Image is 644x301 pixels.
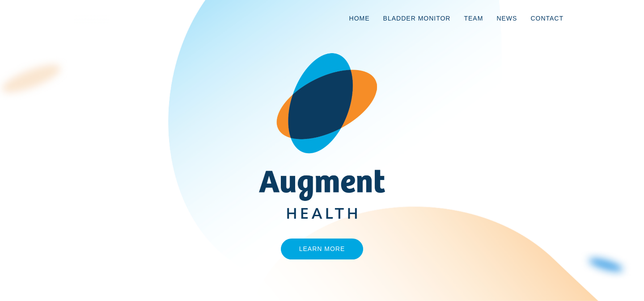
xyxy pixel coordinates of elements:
a: Home [343,4,377,33]
a: Learn More [281,238,364,259]
a: News [490,4,524,33]
img: logo [74,15,110,24]
a: Team [457,4,490,33]
img: AugmentHealth_FullColor_Transparent.png [252,53,392,219]
a: Bladder Monitor [377,4,458,33]
a: Contact [524,4,570,33]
